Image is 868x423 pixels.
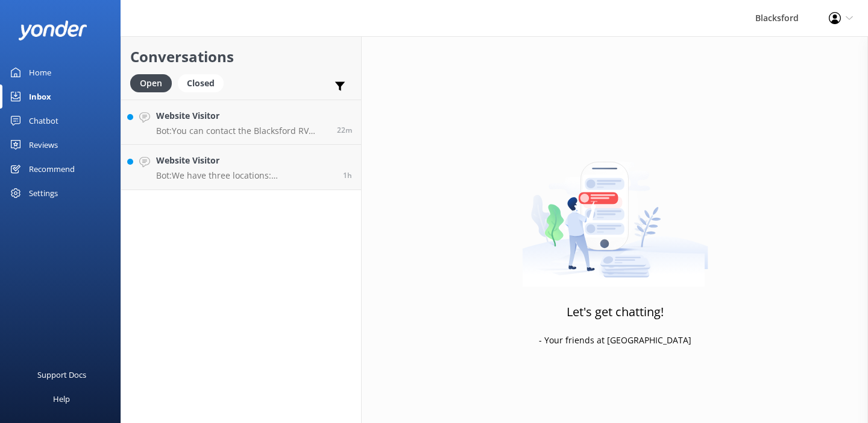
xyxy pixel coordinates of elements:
[567,302,664,322] h3: Let's get chatting!
[156,109,328,122] h4: Website Visitor
[29,84,51,109] div: Inbox
[29,60,51,84] div: Home
[29,109,58,133] div: Chatbot
[130,76,178,89] a: Open
[539,334,691,347] p: - Your friends at [GEOGRAPHIC_DATA]
[121,145,361,190] a: Website VisitorBot:We have three locations: [GEOGRAPHIC_DATA], [GEOGRAPHIC_DATA] - [GEOGRAPHIC_DA...
[121,100,361,145] a: Website VisitorBot:You can contact the Blacksford RV team at [PHONE_NUMBER] (ext. 805 for Spanish...
[29,133,58,157] div: Reviews
[37,363,86,387] div: Support Docs
[29,181,58,205] div: Settings
[29,157,75,181] div: Recommend
[522,136,708,287] img: artwork of a man stealing a conversation from at giant smartphone
[156,126,328,136] p: Bot: You can contact the Blacksford RV team at [PHONE_NUMBER] (ext. 805 for Spanish), or by filli...
[343,170,352,180] span: Sep 29 2025 09:36am (UTC -06:00) America/Chihuahua
[156,154,334,167] h4: Website Visitor
[337,125,352,135] span: Sep 29 2025 10:55am (UTC -06:00) America/Chihuahua
[178,74,224,92] div: Closed
[178,76,230,89] a: Closed
[130,45,352,68] h2: Conversations
[130,74,172,92] div: Open
[156,170,334,181] p: Bot: We have three locations: [GEOGRAPHIC_DATA], [GEOGRAPHIC_DATA] - [GEOGRAPHIC_DATA], and [GEOG...
[18,21,87,40] img: yonder-white-logo.png
[53,387,70,411] div: Help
